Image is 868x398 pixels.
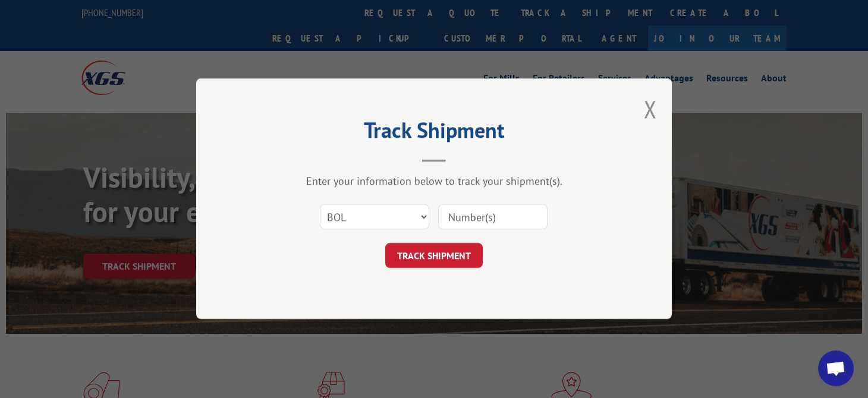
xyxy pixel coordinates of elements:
button: TRACK SHIPMENT [385,244,483,269]
div: Enter your information below to track your shipment(s). [256,175,612,188]
h2: Track Shipment [256,122,612,144]
input: Number(s) [438,205,548,230]
button: Close modal [644,93,657,125]
a: Open chat [818,350,854,386]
